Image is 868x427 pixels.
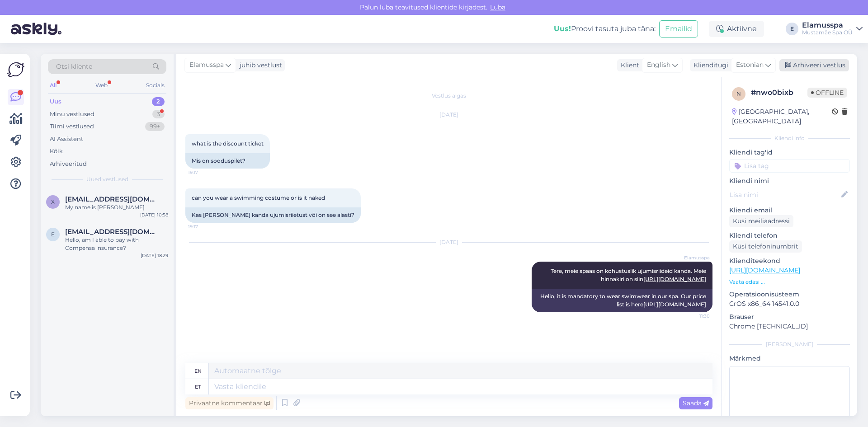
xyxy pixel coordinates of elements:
[50,135,83,144] div: AI Assistent
[551,267,708,282] span: Tere, meie spaas on kohustuslik ujumisriideid kanda. Meie hinnakiri on siin
[802,22,863,36] a: ElamusspaMustamäe Spa OÜ
[729,206,850,215] p: Kliendi email
[94,80,109,91] div: Web
[50,122,94,131] div: Tiimi vestlused
[65,203,168,211] div: My name is [PERSON_NAME]
[50,147,63,156] div: Kõik
[65,228,159,236] span: elnur.lithuania@gmail.com
[51,231,55,238] span: e
[145,122,165,131] div: 99+
[779,59,849,71] div: Arhiveeri vestlus
[144,80,166,91] div: Socials
[532,289,712,312] div: Hello, it is mandatory to wear swimwear in our spa. Our price list is here
[192,194,325,201] span: can you wear a swimming costume or is it naked
[185,92,712,100] div: Vestlus algas
[729,278,850,286] p: Vaata edasi ...
[643,301,706,308] a: [URL][DOMAIN_NAME]
[185,238,712,246] div: [DATE]
[729,340,850,348] div: [PERSON_NAME]
[48,80,58,91] div: All
[86,175,128,183] span: Uued vestlused
[643,276,706,282] a: [URL][DOMAIN_NAME]
[659,20,698,38] button: Emailid
[554,24,571,33] b: Uus!
[152,97,165,106] div: 2
[195,379,201,394] div: et
[236,61,282,70] div: juhib vestlust
[729,240,802,253] div: Küsi telefoninumbrit
[736,60,764,70] span: Estonian
[729,290,850,299] p: Operatsioonisüsteem
[709,21,764,37] div: Aktiivne
[152,110,165,119] div: 3
[729,159,850,173] input: Lisa tag
[56,62,92,71] span: Otsi kliente
[50,97,61,106] div: Uus
[807,88,847,98] span: Offline
[65,195,159,203] span: xuduoxiaojie@gmail.com
[185,153,270,169] div: Mis on sooduspilet?
[7,61,24,78] img: Askly Logo
[188,169,222,176] span: 19:17
[802,29,853,36] div: Mustamäe Spa OÜ
[185,207,361,223] div: Kas [PERSON_NAME] kanda ujumisriietust või on see alasti?
[141,252,168,259] div: [DATE] 18:29
[729,354,850,363] p: Märkmed
[729,176,850,186] p: Kliendi nimi
[690,61,728,70] div: Klienditugi
[786,23,798,35] div: E
[140,211,168,218] div: [DATE] 10:58
[647,60,670,70] span: English
[729,148,850,157] p: Kliendi tag'id
[188,223,222,230] span: 19:17
[189,60,224,70] span: Elamusspa
[729,312,850,322] p: Brauser
[729,256,850,266] p: Klienditeekond
[185,111,712,119] div: [DATE]
[676,254,710,261] span: Elamusspa
[51,198,55,205] span: x
[802,22,853,29] div: Elamusspa
[736,90,741,97] span: n
[729,231,850,240] p: Kliendi telefon
[192,140,264,147] span: what is the discount ticket
[617,61,639,70] div: Klient
[751,87,807,98] div: # nwo0bixb
[487,3,508,11] span: Luba
[50,160,87,169] div: Arhiveeritud
[554,23,656,34] div: Proovi tasuta juba täna:
[185,397,274,409] div: Privaatne kommentaar
[729,322,850,331] p: Chrome [TECHNICAL_ID]
[676,313,710,319] span: 11:30
[732,107,832,126] div: [GEOGRAPHIC_DATA], [GEOGRAPHIC_DATA]
[729,266,800,274] a: [URL][DOMAIN_NAME]
[65,236,168,252] div: Hello, am I able to pay with Compensa insurance?
[50,110,94,119] div: Minu vestlused
[729,215,793,227] div: Küsi meiliaadressi
[730,190,840,200] input: Lisa nimi
[729,299,850,309] p: CrOS x86_64 14541.0.0
[683,399,709,407] span: Saada
[194,363,202,379] div: en
[729,134,850,142] div: Kliendi info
